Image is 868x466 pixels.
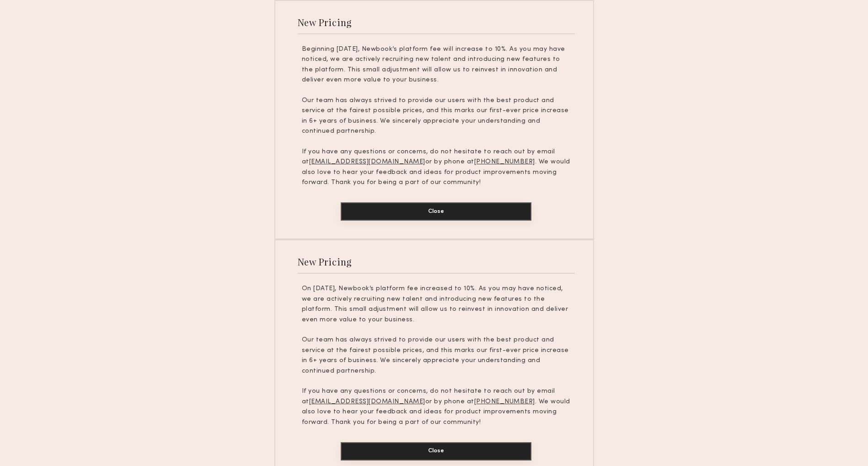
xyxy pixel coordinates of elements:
[474,399,535,405] u: [PHONE_NUMBER]
[309,159,425,165] u: [EMAIL_ADDRESS][DOMAIN_NAME]
[298,255,352,268] div: New Pricing
[341,202,531,221] button: Close
[309,399,425,405] u: [EMAIL_ADDRESS][DOMAIN_NAME]
[302,386,571,428] p: If you have any questions or concerns, do not hesitate to reach out by email at or by phone at . ...
[341,442,531,461] button: Close
[298,16,352,28] div: New Pricing
[302,147,571,188] p: If you have any questions or concerns, do not hesitate to reach out by email at or by phone at . ...
[302,335,571,376] p: Our team has always strived to provide our users with the best product and service at the fairest...
[474,159,535,165] u: [PHONE_NUMBER]
[302,284,571,325] p: On [DATE], Newbook’s platform fee increased to 10%. As you may have noticed, we are actively recr...
[302,44,571,86] p: Beginning [DATE], Newbook’s platform fee will increase to 10%. As you may have noticed, we are ac...
[302,96,571,137] p: Our team has always strived to provide our users with the best product and service at the fairest...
